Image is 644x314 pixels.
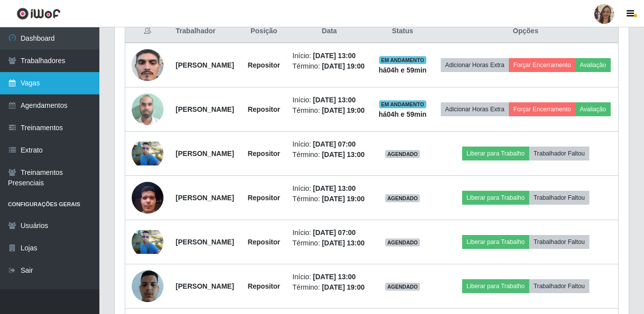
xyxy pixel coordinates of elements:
[132,88,163,130] img: 1751466407656.jpeg
[132,142,163,165] img: 1742358454044.jpeg
[385,238,420,246] span: AGENDADO
[176,282,234,290] strong: [PERSON_NAME]
[176,105,234,113] strong: [PERSON_NAME]
[313,229,356,236] time: [DATE] 07:00
[529,279,589,293] button: Trabalhador Faltou
[379,100,426,108] span: EM ANDAMENTO
[241,20,287,43] th: Posição
[441,102,509,116] button: Adicionar Horas Extra
[293,238,366,248] li: Término:
[293,105,366,116] li: Término:
[322,195,365,203] time: [DATE] 19:00
[322,283,365,291] time: [DATE] 19:00
[313,96,356,104] time: [DATE] 13:00
[247,194,280,202] strong: Repositor
[313,273,356,281] time: [DATE] 13:00
[247,150,280,157] strong: Repositor
[247,282,280,290] strong: Repositor
[385,194,420,202] span: AGENDADO
[379,66,427,74] strong: há 04 h e 59 min
[575,58,611,72] button: Avaliação
[293,282,366,293] li: Término:
[293,228,366,238] li: Início:
[293,51,366,61] li: Início:
[293,150,366,160] li: Término:
[441,58,509,72] button: Adicionar Horas Extra
[293,95,366,105] li: Início:
[176,150,234,157] strong: [PERSON_NAME]
[313,52,356,60] time: [DATE] 13:00
[529,147,589,160] button: Trabalhador Faltou
[293,183,366,194] li: Início:
[293,272,366,282] li: Início:
[170,20,241,43] th: Trabalhador
[293,61,366,72] li: Término:
[176,194,234,202] strong: [PERSON_NAME]
[509,58,575,72] button: Forçar Encerramento
[379,56,426,64] span: EM ANDAMENTO
[322,62,365,70] time: [DATE] 19:00
[176,238,234,246] strong: [PERSON_NAME]
[509,102,575,116] button: Forçar Encerramento
[247,61,280,69] strong: Repositor
[529,235,589,249] button: Trabalhador Faltou
[132,267,163,305] img: 1744377208057.jpeg
[379,110,427,118] strong: há 04 h e 59 min
[385,150,420,158] span: AGENDADO
[385,283,420,291] span: AGENDADO
[575,102,611,116] button: Avaliação
[16,7,61,20] img: CoreUI Logo
[287,20,372,43] th: Data
[462,191,529,205] button: Liberar para Trabalho
[293,194,366,204] li: Término:
[462,235,529,249] button: Liberar para Trabalho
[247,238,280,246] strong: Repositor
[462,147,529,160] button: Liberar para Trabalho
[132,230,163,254] img: 1742358454044.jpeg
[462,279,529,293] button: Liberar para Trabalho
[132,30,163,100] img: 1733256413053.jpeg
[433,20,619,43] th: Opções
[313,140,356,148] time: [DATE] 07:00
[176,61,234,69] strong: [PERSON_NAME]
[529,191,589,205] button: Trabalhador Faltou
[313,184,356,192] time: [DATE] 13:00
[322,151,365,158] time: [DATE] 13:00
[322,106,365,114] time: [DATE] 19:00
[322,239,365,247] time: [DATE] 13:00
[372,20,433,43] th: Status
[293,139,366,150] li: Início:
[132,176,163,219] img: 1740566003126.jpeg
[247,105,280,113] strong: Repositor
